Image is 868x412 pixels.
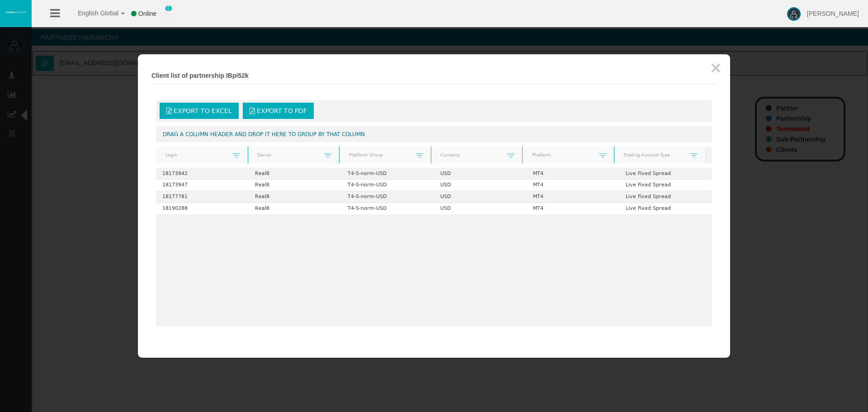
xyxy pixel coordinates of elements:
a: Platform Group [343,149,415,161]
b: Client list of partnership IBpi52k [151,72,249,79]
td: Real8 [249,203,341,214]
span: Export to PDF [257,107,307,114]
td: T4-S-norm-USD [341,203,434,214]
td: 18177781 [156,191,249,203]
td: MT4 [527,203,619,214]
a: Currency [435,149,507,161]
img: user-image [787,7,801,21]
td: Real8 [249,168,341,180]
a: Export to Excel [160,103,239,119]
td: USD [434,168,527,180]
span: Export to Excel [174,107,232,114]
td: MT4 [527,180,619,191]
td: 18173947 [156,180,249,191]
td: USD [434,203,527,214]
a: Export to PDF [243,103,314,119]
img: user_small.png [163,9,170,19]
a: Platform [526,149,599,161]
span: 0 [165,5,172,11]
div: Drag a column header and drop it here to group by that column [156,126,712,142]
td: USD [434,191,527,203]
td: Real8 [249,180,341,191]
button: × [711,59,721,77]
td: MT4 [527,191,619,203]
td: Live Fixed Spread [619,203,712,214]
img: logo.svg [5,10,27,14]
td: 18190288 [156,203,249,214]
span: Online [138,10,156,17]
span: [PERSON_NAME] [807,10,859,17]
td: Live Fixed Spread [619,168,712,180]
td: T4-S-norm-USD [341,191,434,203]
td: Real8 [249,191,341,203]
span: English Global [66,9,118,17]
td: MT4 [527,168,619,180]
td: Live Fixed Spread [619,191,712,203]
a: Server [252,149,324,161]
a: Login [160,149,232,161]
td: T4-S-norm-USD [341,180,434,191]
td: Live Fixed Spread [619,180,712,191]
td: USD [434,180,527,191]
td: T4-S-norm-USD [341,168,434,180]
td: 18173942 [156,168,249,180]
a: Trading Account Type [618,149,690,161]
